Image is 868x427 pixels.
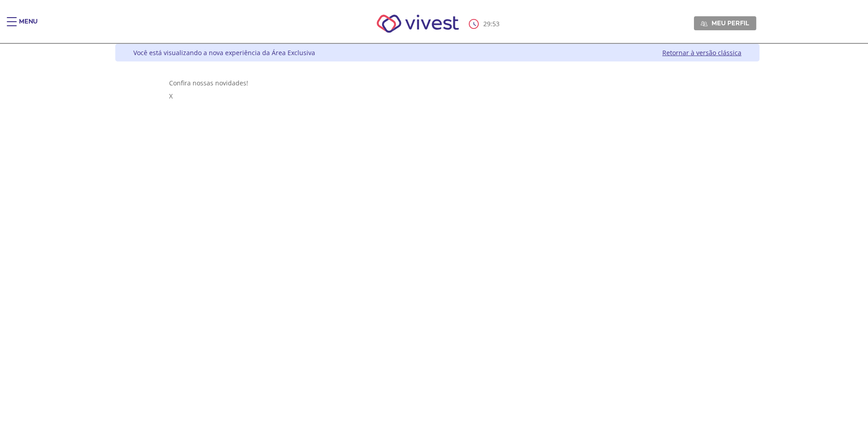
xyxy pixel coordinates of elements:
div: Você está visualizando a nova experiência da Área Exclusiva [133,48,315,57]
div: : [469,19,501,29]
div: Vivest [108,44,759,427]
span: 53 [492,19,500,28]
span: 29 [483,19,491,28]
span: X [169,92,173,100]
div: Confira nossas novidades! [169,79,706,87]
span: Meu perfil [712,19,749,27]
a: Meu perfil [694,16,756,30]
div: Menu [19,17,38,35]
img: Vivest [367,5,469,43]
a: Retornar à versão clássica [662,48,741,57]
img: Meu perfil [701,20,708,27]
